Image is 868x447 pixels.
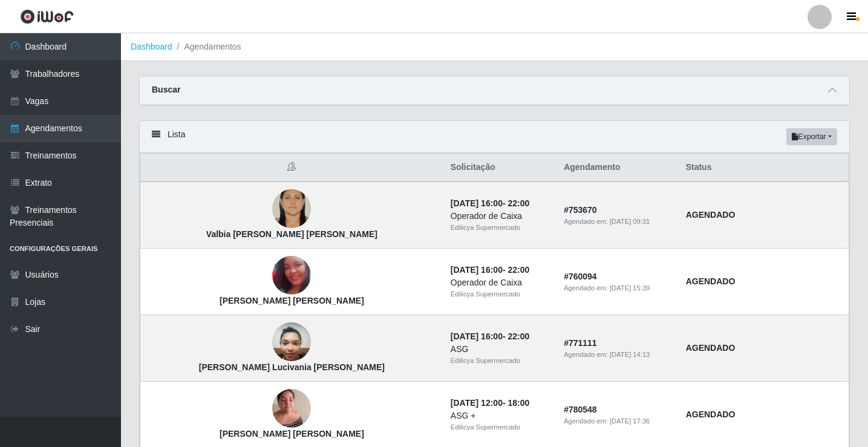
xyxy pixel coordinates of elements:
[451,422,549,432] div: Edilicya Supermercado
[140,121,849,153] div: Lista
[686,409,736,419] strong: AGENDADO
[610,417,650,425] time: [DATE] 17:36
[507,265,529,275] time: 22:00
[451,398,503,408] time: [DATE] 12:00
[786,128,837,145] button: Exportar
[199,362,385,372] strong: [PERSON_NAME] Lucivania [PERSON_NAME]
[443,154,556,182] th: Solicitação
[451,265,503,275] time: [DATE] 16:00
[686,343,736,353] strong: AGENDADO
[451,289,549,299] div: Edilicya Supermercado
[610,284,650,292] time: [DATE] 15:39
[20,9,74,24] img: CoreUI Logo
[564,272,597,281] strong: # 760094
[686,276,736,286] strong: AGENDADO
[451,198,503,208] time: [DATE] 16:00
[451,343,549,356] div: ASG
[451,276,549,289] div: Operador de Caixa
[564,405,597,414] strong: # 780548
[131,42,172,51] a: Dashboard
[152,85,180,94] strong: Buscar
[564,205,597,215] strong: # 753670
[451,409,549,422] div: ASG +
[451,210,549,223] div: Operador de Caixa
[610,351,650,358] time: [DATE] 14:13
[451,356,549,366] div: Edilicya Supermercado
[272,256,311,295] img: Maria isabel Silva de moura
[564,283,671,293] div: Agendado em:
[610,218,650,225] time: [DATE] 09:31
[556,154,679,182] th: Agendamento
[507,398,529,408] time: 18:00
[272,316,311,368] img: Maria Lucivania da Silva
[564,416,671,426] div: Agendado em:
[451,265,529,275] strong: -
[272,383,311,434] img: Andreia Altenkirch Sandri Barros Alves
[564,350,671,360] div: Agendado em:
[121,33,868,61] nav: breadcrumb
[507,331,529,341] time: 22:00
[451,223,549,233] div: Edilicya Supermercado
[507,198,529,208] time: 22:00
[220,429,364,439] strong: [PERSON_NAME] [PERSON_NAME]
[564,338,597,348] strong: # 771111
[451,331,529,341] strong: -
[451,398,529,408] strong: -
[172,41,241,53] li: Agendamentos
[220,296,364,305] strong: [PERSON_NAME] [PERSON_NAME]
[451,198,529,208] strong: -
[206,229,377,239] strong: Valbia [PERSON_NAME] [PERSON_NAME]
[679,154,849,182] th: Status
[686,210,736,220] strong: AGENDADO
[564,217,671,227] div: Agendado em:
[451,331,503,341] time: [DATE] 16:00
[272,180,311,238] img: Valbia Bezerra da Silva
